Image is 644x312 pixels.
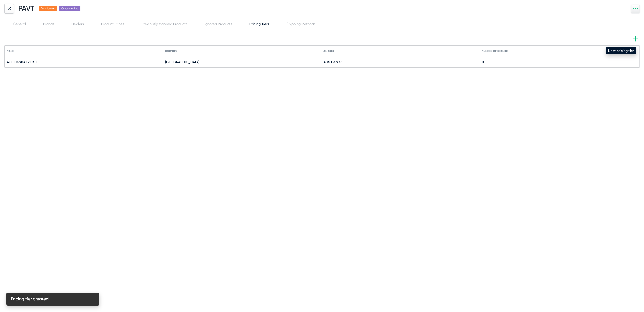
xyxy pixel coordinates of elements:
[323,46,482,56] mat-header-cell: Aliases
[205,22,232,26] div: Ignored Products
[13,22,26,26] div: General
[606,47,636,54] div: New pricing tier
[249,22,269,26] div: Pricing Tiers
[43,22,54,26] div: Brands
[39,6,57,11] span: Distributor
[482,46,637,56] mat-header-cell: Number Of Dealers
[101,22,124,26] div: Product Prices
[11,296,49,302] span: Pricing tier created
[18,4,34,13] h1: PAVT
[7,46,165,56] mat-header-cell: Name
[59,6,80,11] span: Onboarding
[142,22,187,26] div: Previously Mapped Products
[165,46,323,56] mat-header-cell: Country
[165,60,199,64] span: [GEOGRAPHIC_DATA]
[482,60,484,64] span: 0
[287,22,315,26] div: Shipping Methods
[7,60,37,64] div: AUS Dealer Ex GST
[71,22,84,26] div: Dealers
[323,60,342,64] span: AUS Dealer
